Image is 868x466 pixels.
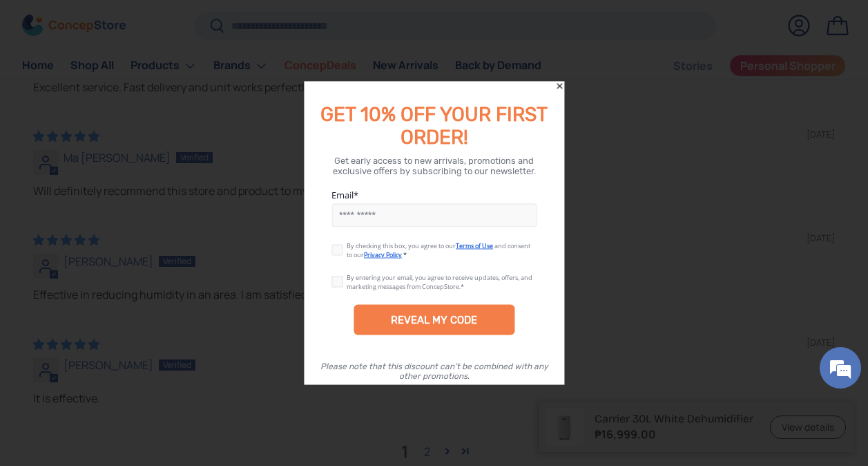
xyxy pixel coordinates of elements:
span: We are offline. Please leave us a message. [29,143,241,283]
div: Get early access to new arrivals, promotions and exclusive offers by subscribing to our newsletter. [320,156,548,176]
span: GET 10% OFF YOUR FIRST ORDER! [320,103,548,149]
div: REVEAL MY CODE [354,305,514,335]
label: Email [331,189,537,201]
span: By checking this box, you agree to our [347,241,456,250]
div: Please note that this discount can’t be combined with any other promotions. [318,362,550,381]
div: Minimize live chat window [226,7,260,40]
div: By entering your email, you agree to receive updates, offers, and marketing messages from ConcepS... [347,273,532,291]
span: and consent to our [347,241,530,259]
div: Close [554,82,564,91]
a: Terms of Use [456,241,493,250]
em: Submit [202,364,251,382]
a: Privacy Policy [364,250,402,259]
div: REVEAL MY CODE [391,314,477,326]
textarea: Type your message and click 'Submit' [7,315,263,364]
div: Leave a message [72,77,232,95]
